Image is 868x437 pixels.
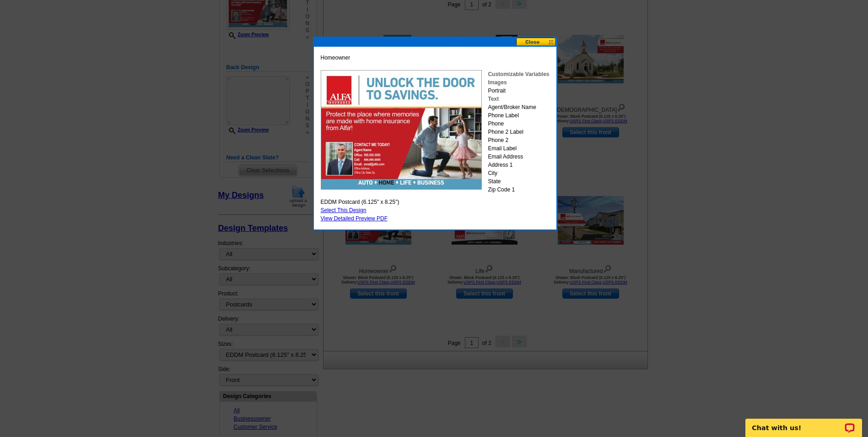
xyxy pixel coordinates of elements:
a: Select This Design [321,207,367,213]
strong: Customizable Variables [488,71,549,77]
span: Homeowner [321,54,350,62]
strong: Images [488,79,507,86]
div: Portrait Agent/Broker Name Phone Label Phone Phone 2 Label Phone 2 Email Label Email Address Addr... [488,70,549,194]
a: View Detailed Preview PDF [321,215,388,222]
strong: Text [488,96,499,102]
img: ALFAGEBBF_Homeowner_ALL.jpg [321,70,482,190]
iframe: LiveChat chat widget [739,408,868,437]
span: EDDM Postcard (6.125" x 8.25") [321,198,399,206]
